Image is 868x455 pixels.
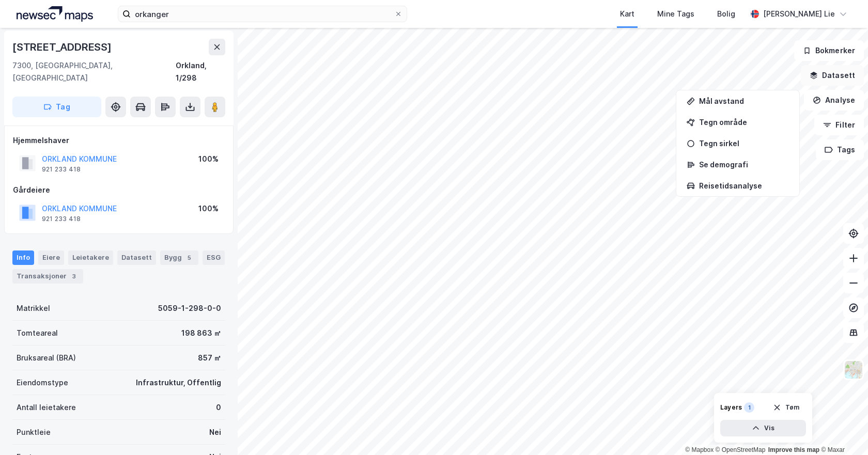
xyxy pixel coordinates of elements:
[12,269,83,284] div: Transaksjoner
[38,250,64,265] div: Eiere
[176,59,225,84] div: Orkland, 1/298
[17,426,51,438] div: Punktleie
[13,134,225,147] div: Hjemmelshaver
[12,97,101,117] button: Tag
[720,420,806,436] button: Vis
[13,184,225,196] div: Gårdeiere
[198,352,221,364] div: 857 ㎡
[12,250,34,265] div: Info
[12,59,176,84] div: 7300, [GEOGRAPHIC_DATA], [GEOGRAPHIC_DATA]
[69,271,79,281] div: 3
[42,165,81,174] div: 921 233 418
[716,446,766,453] a: OpenStreetMap
[816,139,864,160] button: Tags
[198,202,219,215] div: 100%
[720,403,742,412] div: Layers
[17,401,76,414] div: Antall leietakere
[17,327,58,339] div: Tomteareal
[198,153,219,165] div: 100%
[12,39,114,55] div: [STREET_ADDRESS]
[17,376,68,389] div: Eiendomstype
[768,446,819,453] a: Improve this map
[744,402,754,413] div: 1
[158,302,221,315] div: 5059-1-298-0-0
[131,6,394,22] input: Søk på adresse, matrikkel, gårdeiere, leietakere eller personer
[801,65,864,86] button: Datasett
[816,405,868,455] iframe: Chat Widget
[160,250,198,265] div: Bygg
[699,118,789,127] div: Tegn område
[203,250,225,265] div: ESG
[657,8,694,20] div: Mine Tags
[699,139,789,148] div: Tegn sirkel
[68,250,113,265] div: Leietakere
[699,97,789,105] div: Mål avstand
[209,426,221,438] div: Nei
[216,401,221,414] div: 0
[136,376,221,389] div: Infrastruktur, Offentlig
[17,302,50,315] div: Matrikkel
[17,352,76,364] div: Bruksareal (BRA)
[42,215,81,223] div: 921 233 418
[685,446,714,453] a: Mapbox
[844,360,863,380] img: Z
[620,8,634,20] div: Kart
[181,327,221,339] div: 198 863 ㎡
[17,6,93,22] img: logo.a4113a55bc3d86da70a041830d287a7e.svg
[804,90,864,111] button: Analyse
[717,8,735,20] div: Bolig
[763,8,835,20] div: [PERSON_NAME] Lie
[794,40,864,61] button: Bokmerker
[117,250,156,265] div: Datasett
[766,399,806,416] button: Tøm
[814,115,864,135] button: Filter
[184,253,194,263] div: 5
[699,181,789,190] div: Reisetidsanalyse
[816,405,868,455] div: Kontrollprogram for chat
[699,160,789,169] div: Se demografi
